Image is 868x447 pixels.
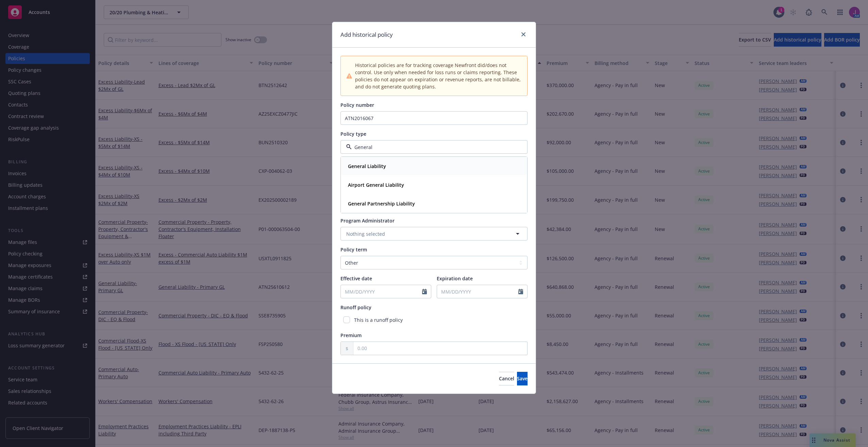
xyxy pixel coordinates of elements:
[348,163,386,169] strong: General Liability
[340,275,372,282] span: Effective date
[340,227,528,241] button: Nothing selected
[517,372,528,385] button: Save
[340,332,362,338] span: Premium
[340,30,393,39] h1: Add historical policy
[519,30,528,38] a: close
[422,289,427,294] svg: Calendar
[499,372,514,385] button: Cancel
[518,289,523,294] svg: Calendar
[499,375,514,382] span: Cancel
[346,230,385,237] span: Nothing selected
[340,304,371,311] span: Runoff policy
[517,375,528,382] span: Save
[437,285,518,298] input: MM/DD/YYYY
[340,314,528,326] div: This is a runoff policy
[340,131,366,137] span: Policy type
[340,246,367,253] span: Policy term
[348,200,415,207] strong: General Partnership Liability
[355,62,522,90] span: Historical policies are for tracking coverage Newfront did/does not control. Use only when needed...
[341,285,422,298] input: MM/DD/YYYY
[340,217,395,224] span: Program Administrator
[352,144,514,151] input: Filter by keyword
[437,275,473,282] span: Expiration date
[348,182,404,188] strong: Airport General Liability
[353,342,527,355] input: 0.00
[340,102,374,108] span: Policy number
